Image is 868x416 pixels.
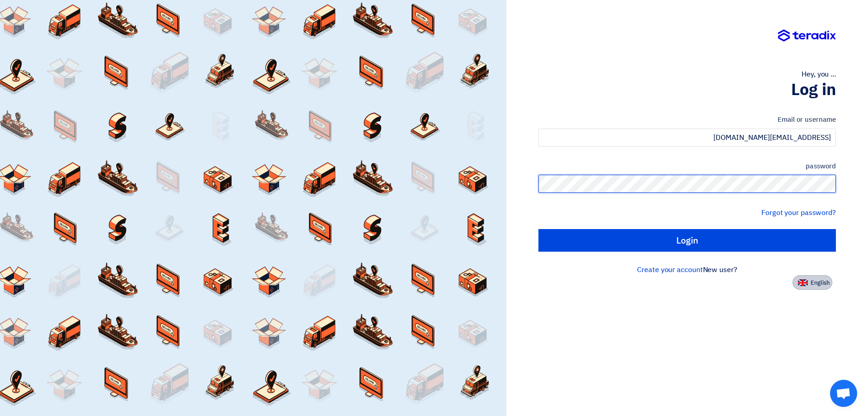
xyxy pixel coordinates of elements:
[830,380,857,407] div: Open chat
[802,69,836,80] font: Hey, you ...
[761,207,836,218] a: Forgot your password?
[806,161,836,171] font: password
[538,229,836,252] input: Login
[778,29,836,42] img: Teradix logo
[538,129,836,147] input: Enter your work email or username...
[703,264,737,275] font: New user?
[778,115,836,124] font: Email or username
[637,264,703,275] a: Create your account
[798,279,808,286] img: en-US.png
[791,77,836,102] font: Log in
[811,278,830,287] font: English
[793,275,832,290] button: English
